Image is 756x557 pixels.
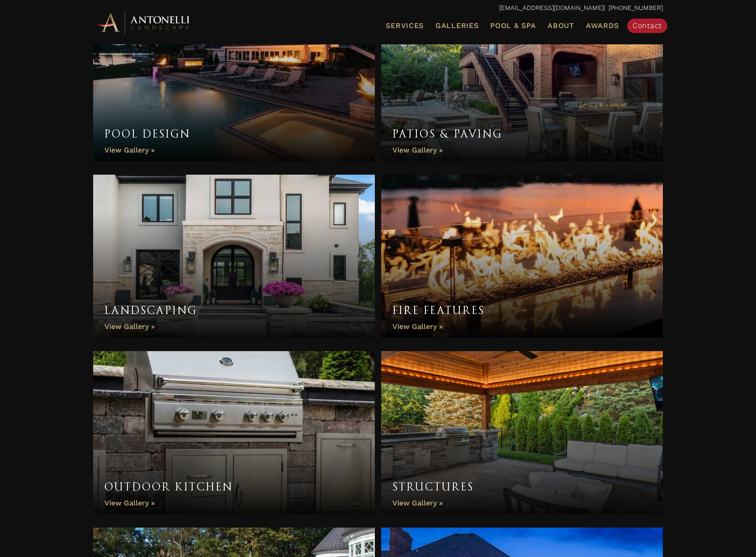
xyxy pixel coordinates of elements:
[633,21,662,30] span: Contact
[586,21,619,30] span: Awards
[432,20,482,32] a: Galleries
[627,19,667,33] a: Contact
[582,20,623,32] a: Awards
[382,20,427,32] a: Services
[487,20,539,32] a: Pool & Spa
[93,2,663,14] p: | [PHONE_NUMBER]
[93,10,193,35] img: Antonelli Horizontal Logo
[499,4,604,11] a: [EMAIL_ADDRESS][DOMAIN_NAME]
[548,22,574,29] span: About
[435,21,478,30] span: Galleries
[386,22,424,29] span: Services
[490,21,536,30] span: Pool & Spa
[544,20,578,32] a: About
